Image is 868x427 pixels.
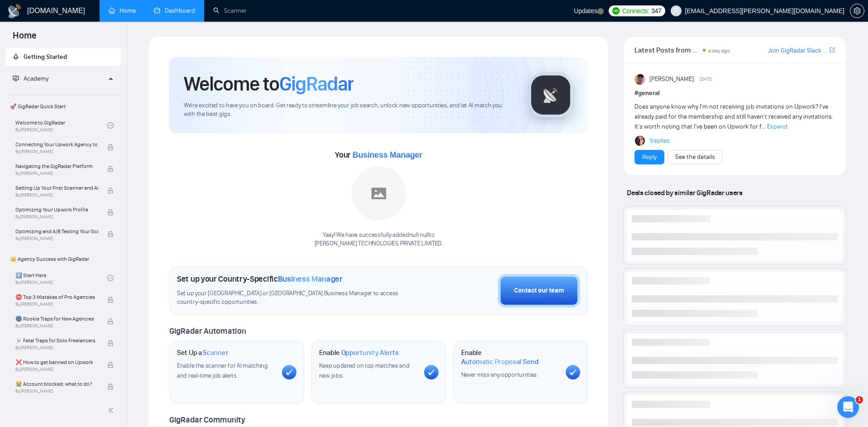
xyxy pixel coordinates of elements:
[15,358,98,367] span: ❌ How to get banned on Upwork
[15,314,98,323] span: 🌚 Rookie Traps for New Agencies
[279,72,353,96] span: GigRadar
[15,140,98,149] span: Connecting Your Upwork Agency to GigRadar
[15,183,98,192] span: Setting Up Your First Scanner and Auto-Bidder
[5,29,44,48] span: Home
[24,75,48,82] span: Academy
[107,318,114,325] span: lock
[15,323,98,329] span: By [PERSON_NAME]
[830,46,835,53] span: export
[107,275,114,281] span: check-circle
[15,379,98,389] span: 😭 Account blocked: what to do?
[319,362,410,379] span: Keep updated on top matches and new jobs.
[830,46,835,54] a: export
[708,48,730,54] span: a day ago
[315,231,443,248] div: Yaay! We have successfully added null null to
[651,6,661,16] span: 347
[634,150,664,164] button: Reply
[837,396,859,418] iframe: Intercom live chat
[107,187,114,194] span: lock
[169,326,246,336] span: GigRadar Automation
[498,274,580,307] button: Contact our team
[107,231,114,237] span: lock
[634,44,700,56] span: Latest Posts from the GigRadar Community
[15,389,98,394] span: By [PERSON_NAME]
[574,7,597,14] span: Updates
[15,115,107,135] a: Welcome to GigRadarBy[PERSON_NAME]
[642,152,657,162] a: Reply
[700,75,712,83] span: [DATE]
[612,7,620,14] img: upwork-logo.png
[203,348,228,357] span: Scanner
[352,166,406,221] img: placeholder.png
[15,214,98,220] span: By [PERSON_NAME]
[13,53,19,60] span: rocket
[15,171,98,176] span: By [PERSON_NAME]
[107,122,114,129] span: check-circle
[15,236,98,241] span: By [PERSON_NAME]
[13,75,19,82] span: fund-projection-screen
[184,72,353,96] h1: Welcome to
[15,293,98,302] span: ⛔ Top 3 Mistakes of Pro Agencies
[109,7,136,14] a: homeHome
[108,406,117,415] span: double-left
[278,274,343,284] span: Business Manager
[461,371,538,379] span: Never miss any opportunities.
[767,123,787,130] span: Expand
[649,74,694,84] span: [PERSON_NAME]
[15,336,98,345] span: ☠️ Fatal Traps for Solo Freelancers
[850,7,864,14] span: setting
[341,348,399,357] span: Opportunity Alerts
[15,367,98,372] span: By [PERSON_NAME]
[15,192,98,198] span: By [PERSON_NAME]
[184,101,514,119] span: We're excited to have you on board. Get ready to streamline your job search, unlock new opportuni...
[107,209,114,216] span: lock
[107,362,114,368] span: lock
[107,144,114,150] span: lock
[634,88,835,98] h1: # general
[15,162,98,171] span: Navigating the GigRadar Platform
[6,97,120,115] span: 🚀 GigRadar Quick Start
[622,6,649,16] span: Connects:
[213,7,247,14] a: searchScanner
[177,362,268,379] span: Enable the scanner for AI matching and real-time job alerts.
[24,53,67,61] span: Getting Started
[634,103,833,130] span: Does anyone know why I'm not receiving job invitations on Upwork? I've already paid for the membe...
[850,4,864,18] button: setting
[7,4,22,19] img: logo
[6,250,120,268] span: 👑 Agency Success with GigRadar
[15,345,98,350] span: By [PERSON_NAME]
[856,396,863,403] span: 1
[169,415,245,425] span: GigRadar Community
[15,268,107,288] a: 1️⃣ Start HereBy[PERSON_NAME]
[177,274,343,284] h1: Set up your Country-Specific
[15,227,98,236] span: Optimizing and A/B Testing Your Scanner for Better Results
[107,384,114,390] span: lock
[107,340,114,346] span: lock
[768,46,828,56] a: Join GigRadar Slack Community
[461,348,559,366] h1: Enable
[335,150,422,160] span: Your
[461,357,539,366] span: Automatic Proposal Send
[154,7,195,14] a: dashboardDashboard
[107,297,114,303] span: lock
[15,205,98,214] span: Optimizing Your Upwork Profile
[675,152,715,162] a: See the details
[315,240,443,248] p: [PERSON_NAME] TECHNOLOGIES PRIVATE LIMITED .
[107,166,114,172] span: lock
[850,7,864,14] a: setting
[673,8,679,14] span: user
[528,72,573,118] img: gigradar-logo.png
[5,48,121,66] li: Getting Started
[668,150,723,164] button: See the details
[15,149,98,154] span: By [PERSON_NAME]
[177,348,228,357] h1: Set Up a
[634,74,645,85] img: Randi Tovar
[319,348,399,357] h1: Enable
[514,286,564,296] div: Contact our team
[353,150,422,159] span: Business Manager
[177,289,419,307] span: Set up your [GEOGRAPHIC_DATA] or [GEOGRAPHIC_DATA] Business Manager to access country-specific op...
[623,185,746,201] span: Deals closed by similar GigRadar users
[15,302,98,307] span: By [PERSON_NAME]
[649,136,670,145] a: 1replies
[13,75,48,82] span: Academy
